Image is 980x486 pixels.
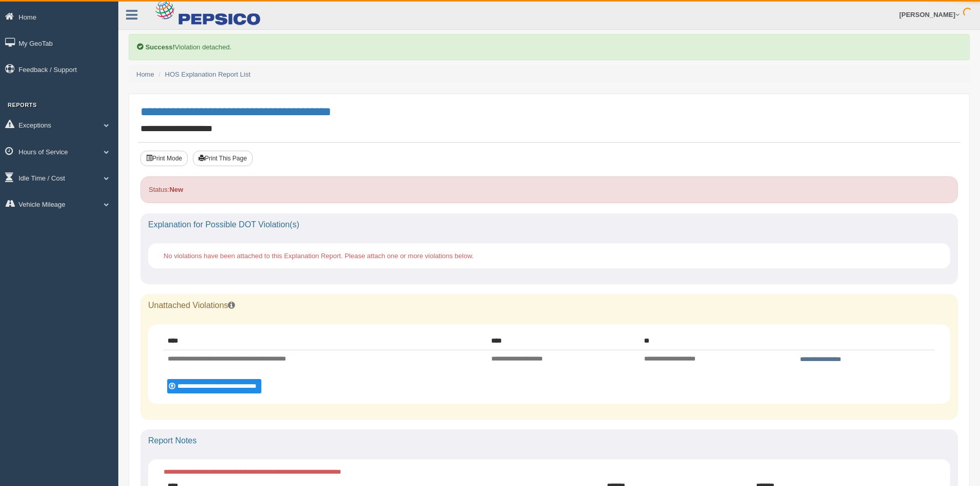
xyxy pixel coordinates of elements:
span: No violations have been attached to this Explanation Report. Please attach one or more violations... [164,252,474,260]
div: Violation detached. [129,34,970,60]
div: Unattached Violations [140,294,958,317]
button: Print Mode [140,151,188,166]
button: Print This Page [193,151,253,166]
strong: New [169,186,183,193]
div: Status: [140,176,958,203]
div: Report Notes [140,429,958,452]
b: Success! [146,43,175,51]
a: Home [136,70,154,78]
div: Explanation for Possible DOT Violation(s) [140,213,958,236]
a: HOS Explanation Report List [165,70,251,78]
